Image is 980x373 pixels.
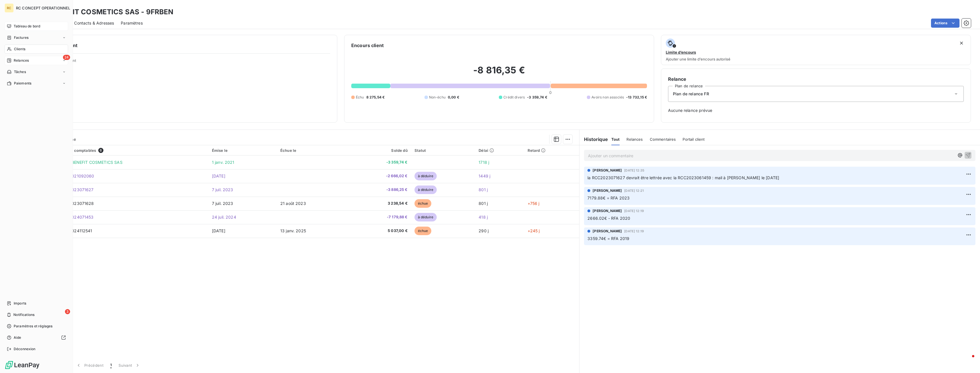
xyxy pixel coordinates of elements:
span: 801 j [479,187,488,192]
span: 2666.02€ - RFA 2020 [587,216,630,221]
span: 1449 j [479,174,490,178]
span: Factures [14,35,28,40]
iframe: Intercom live chat [961,354,974,367]
span: RCC2023071628 [61,201,94,206]
span: Paiements [14,81,31,86]
span: [PERSON_NAME] [593,168,622,173]
h2: -8 816,35 € [351,64,647,82]
span: -3 359,74 € [527,95,547,100]
span: -3 886,25 € [352,187,408,193]
div: RC [5,3,14,13]
span: +756 j [528,201,540,206]
span: 3359.74€ = RFA 2019 [587,236,629,241]
a: Aide [5,333,68,342]
span: 24 juil. 2024 [212,215,236,219]
span: 3 238,54 € [352,201,408,206]
span: Portail client [683,137,705,142]
img: Logo LeanPay [5,360,40,370]
span: 801 j [479,201,488,206]
span: 418 j [479,215,488,219]
div: Échue le [280,148,345,153]
span: 0 [549,90,552,95]
span: [DATE] 12:21 [624,189,644,192]
span: à déduire [415,186,437,194]
button: Limite d’encoursAjouter une limite d’encours autorisé [661,35,971,65]
span: 13 janv. 2025 [280,228,306,233]
h6: Encours client [351,42,384,49]
span: RCC2024071453 [61,215,94,219]
span: Aide [14,335,21,340]
span: Clients [14,47,25,52]
div: Statut [415,148,472,153]
span: à déduire [415,213,437,221]
span: 24 [63,55,70,60]
span: [DATE] 12:19 [624,209,644,213]
span: Aucune relance prévue [668,108,964,113]
span: [PERSON_NAME] [593,208,622,213]
span: [DATE] 12:35 [624,169,644,172]
span: -7 179,88 € [352,214,408,220]
span: 21 août 2023 [280,201,306,206]
button: Précédent [72,359,107,371]
span: 1718 j [479,160,489,165]
div: Délai [479,148,520,153]
span: 1 [110,362,112,368]
span: Non-échu [429,95,446,100]
span: Tâches [14,69,26,74]
span: 290 j [479,228,489,233]
span: Avoirs non associés [591,95,624,100]
span: à déduire [415,172,437,180]
span: +245 j [528,228,540,233]
span: Tout [611,137,620,142]
span: RCC2023071627 [61,187,94,192]
span: RC CONCEPT OPERATIONNEL [16,6,70,10]
span: Commentaires [650,137,676,142]
h6: Historique [579,136,608,143]
div: Solde dû [352,148,408,153]
span: 0,00 € [448,95,459,100]
span: RCC2024112541 [61,228,92,233]
span: 1 janv. 2021 [212,160,234,165]
span: Propriétés Client [46,58,330,66]
span: [DATE] 12:19 [624,229,644,233]
span: [PERSON_NAME] [593,188,622,193]
span: 7179.88€ = RFA 2023 [587,195,630,200]
span: 5 037,00 € [352,228,408,234]
span: Plan de relance FR [673,91,709,97]
span: Contacts & Adresses [74,20,114,26]
h3: BENEFIT COSMETICS SAS - 9FRBEN [50,7,173,17]
span: [PERSON_NAME] [593,229,622,234]
button: Suivant [115,359,144,371]
span: Limite d’encours [666,50,696,55]
span: Notifications [13,312,34,317]
span: -2 666,02 € [352,173,408,179]
span: -13 732,15 € [626,95,647,100]
span: la RCC2023071627 devrait être lettrée avec la RCC2023061459 : mail à [PERSON_NAME] le [DATE] [587,175,779,180]
span: 6 [98,148,103,153]
span: échue [415,199,432,208]
div: Émise le [212,148,273,153]
h6: Informations client [34,42,330,49]
span: Avoir BENEFIT COSMETICS SAS [61,160,122,165]
span: Déconnexion [14,346,36,352]
span: Échu [356,95,364,100]
span: 8 275,54 € [366,95,385,100]
span: Paramètres [121,20,143,26]
button: 1 [107,359,115,371]
span: RCC2021092060 [61,174,94,178]
span: Paramètres et réglages [14,324,52,329]
div: Retard [528,148,576,153]
h6: Relance [668,76,964,82]
div: Pièces comptables [61,148,205,153]
span: Ajouter une limite d’encours autorisé [666,57,730,61]
span: Relances [14,58,29,63]
span: 3 [65,309,70,314]
span: Imports [14,301,26,306]
span: Tableau de bord [14,24,40,29]
span: Relances [626,137,643,142]
span: 7 juil. 2023 [212,187,233,192]
span: Crédit divers [503,95,525,100]
span: échue [415,227,432,235]
span: [DATE] [212,174,225,178]
span: 7 juil. 2023 [212,201,233,206]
